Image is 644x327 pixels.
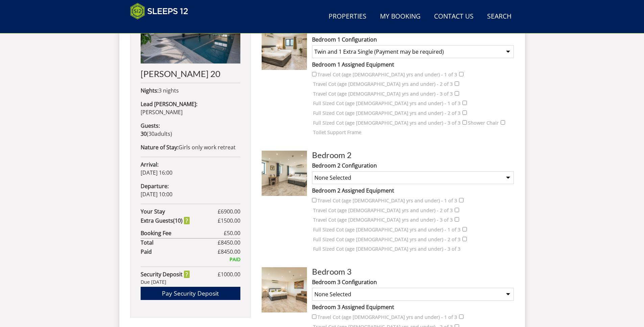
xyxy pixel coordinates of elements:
[313,236,460,243] label: Full Sized Cot (age [DEMOGRAPHIC_DATA] yrs and under) - 2 of 3
[141,287,240,300] a: Pay Security Deposit
[221,271,240,278] span: 1000.00
[312,186,514,195] label: Bedroom 2 Assigned Equipment
[484,9,514,24] a: Search
[313,109,460,117] label: Full Sized Cot (age [DEMOGRAPHIC_DATA] yrs and under) - 2 of 3
[218,248,240,256] span: £
[313,100,460,107] label: Full Sized Cot (age [DEMOGRAPHIC_DATA] yrs and under) - 1 of 3
[317,197,457,204] label: Travel Cot (age [DEMOGRAPHIC_DATA] yrs and under) - 1 of 3
[262,151,307,196] img: Room Image
[168,130,170,137] span: s
[317,313,457,321] label: Travel Cot (age [DEMOGRAPHIC_DATA] yrs and under) - 1 of 3
[262,267,307,312] img: Room Image
[141,160,240,177] p: [DATE] 16:00
[218,238,240,247] span: £
[313,216,453,224] label: Travel Cot (age [DEMOGRAPHIC_DATA] yrs and under) - 3 of 3
[141,182,240,198] p: [DATE] 10:00
[313,119,460,127] label: Full Sized Cot (age [DEMOGRAPHIC_DATA] yrs and under) - 3 of 3
[141,130,147,137] strong: 30
[175,217,181,224] span: 10
[148,130,170,137] span: adult
[141,238,218,247] strong: Total
[127,24,198,29] iframe: Customer reviews powered by Trustpilot
[141,108,183,116] span: [PERSON_NAME]
[313,245,460,253] label: Full Sized Cot (age [DEMOGRAPHIC_DATA] yrs and under) - 3 of 3
[141,229,224,237] strong: Booking Fee
[141,86,240,95] p: 3 nights
[218,270,240,278] span: £
[141,144,178,151] strong: Nature of Stay:
[141,143,240,151] p: Girls only work retreat
[377,9,423,24] a: My Booking
[227,229,240,237] span: 50.00
[141,182,169,190] strong: Departure:
[313,226,460,233] label: Full Sized Cot (age [DEMOGRAPHIC_DATA] yrs and under) - 1 of 3
[218,207,240,216] span: £
[148,130,154,137] span: 30
[312,151,514,159] h3: Bedroom 2
[221,248,240,255] span: 8450.00
[141,122,160,129] strong: Guests:
[312,278,514,286] label: Bedroom 3 Configuration
[221,217,240,224] span: 1500.00
[221,208,240,215] span: 6900.00
[141,270,190,278] strong: Security Deposit
[326,9,369,24] a: Properties
[141,217,190,225] strong: Extra Guest ( )
[141,69,240,78] h2: [PERSON_NAME] 20
[312,303,514,311] label: Bedroom 3 Assigned Equipment
[141,278,240,286] div: Due [DATE]
[312,267,514,276] h3: Bedroom 3
[312,161,514,170] label: Bedroom 2 Configuration
[141,87,159,94] strong: Nights:
[130,3,188,20] img: Sleeps 12
[141,207,218,216] strong: Your Stay
[312,60,514,69] label: Bedroom 1 Assigned Equipment
[313,207,453,214] label: Travel Cot (age [DEMOGRAPHIC_DATA] yrs and under) - 2 of 3
[141,248,218,256] strong: Paid
[141,100,197,108] strong: Lead [PERSON_NAME]:
[141,130,172,137] span: ( )
[141,256,240,263] div: PAID
[317,71,457,78] label: Travel Cot (age [DEMOGRAPHIC_DATA] yrs and under) - 1 of 3
[221,239,240,246] span: 8450.00
[170,217,173,224] span: s
[218,217,240,225] span: £
[468,119,499,127] label: Shower Chair
[312,35,514,44] label: Bedroom 1 Configuration
[313,129,361,136] label: Toilet Support Frame
[431,9,476,24] a: Contact Us
[262,24,307,70] img: Room Image
[141,161,159,168] strong: Arrival:
[224,229,240,237] span: £
[313,90,453,98] label: Travel Cot (age [DEMOGRAPHIC_DATA] yrs and under) - 3 of 3
[313,80,453,88] label: Travel Cot (age [DEMOGRAPHIC_DATA] yrs and under) - 2 of 3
